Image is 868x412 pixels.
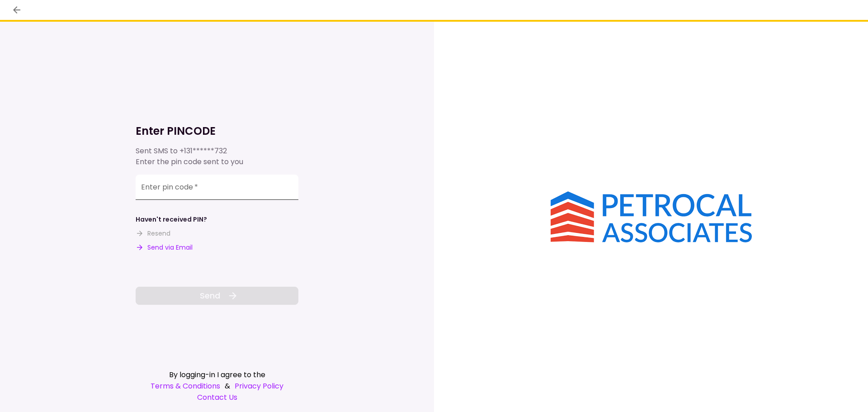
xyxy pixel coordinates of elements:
[136,287,298,305] button: Send
[136,229,170,238] button: Resend
[136,124,298,138] h1: Enter PINCODE
[9,2,24,18] button: back
[200,289,220,302] span: Send
[136,380,298,392] div: &
[136,392,298,403] a: Contact Us
[151,380,220,392] a: Terms & Conditions
[235,380,283,392] a: Privacy Policy
[136,243,193,252] button: Send via Email
[136,146,298,167] div: Sent SMS to Enter the pin code sent to you
[136,215,207,224] div: Haven't received PIN?
[551,191,752,242] img: AIO logo
[136,369,298,380] div: By logging-in I agree to the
